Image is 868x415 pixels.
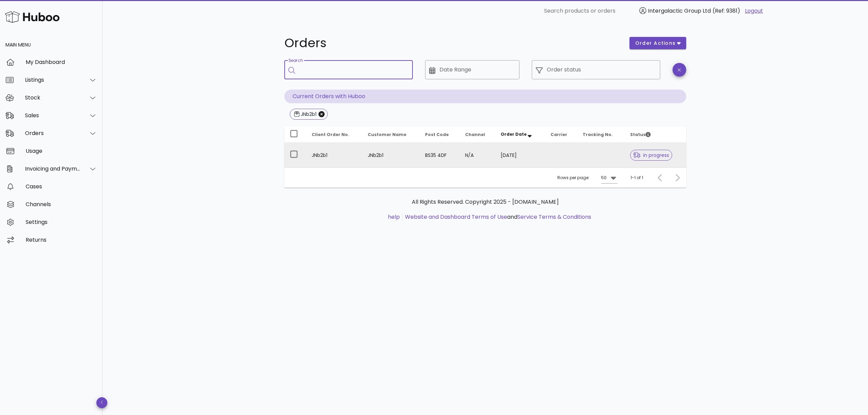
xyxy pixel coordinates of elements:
label: Search [288,58,303,63]
button: order actions [629,37,686,49]
div: Channels [26,201,97,207]
div: Cases [26,183,97,190]
div: 50 [601,175,607,181]
div: 50Rows per page: [601,172,618,183]
div: Orders [25,130,81,136]
div: Stock [25,94,81,101]
span: Tracking No. [583,132,613,137]
td: BS35 4DF [420,143,460,168]
span: Customer Name [368,132,406,137]
div: 1-1 of 1 [630,175,643,181]
th: Order Date: Sorted descending. Activate to remove sorting. [495,126,545,143]
div: JNb2b1 [299,111,316,118]
th: Post Code [420,126,460,143]
span: Client Order No. [312,132,349,137]
div: Invoicing and Payments [25,165,81,172]
p: All Rights Reserved. Copyright 2025 - [DOMAIN_NAME] [290,198,681,206]
span: Channel [465,132,485,137]
div: Settings [26,219,97,225]
div: Returns [26,237,97,243]
h1: Orders [284,37,621,49]
a: Service Terms & Conditions [517,213,591,221]
a: Logout [745,7,763,15]
td: JNb2b1 [306,143,362,168]
a: Website and Dashboard Terms of Use [405,213,507,221]
td: [DATE] [495,143,545,168]
th: Tracking No. [577,126,625,143]
th: Carrier [545,126,577,143]
th: Channel [460,126,495,143]
div: My Dashboard [26,59,97,65]
p: Current Orders with Huboo [284,90,686,103]
td: JNb2b1 [362,143,420,168]
span: Carrier [551,132,567,137]
td: N/A [460,143,495,168]
div: Rows per page: [557,168,618,188]
span: Order Date [501,131,527,137]
span: Intergalactic Group Ltd [648,7,711,15]
a: help [388,213,400,221]
th: Customer Name [362,126,420,143]
span: in progress [633,153,669,158]
span: Post Code [425,132,449,137]
div: Listings [25,77,81,83]
div: Sales [25,112,81,119]
th: Client Order No. [306,126,362,143]
li: and [403,213,591,221]
span: order actions [635,40,676,47]
span: Status [630,132,651,137]
button: Close [318,111,325,117]
th: Status [625,126,686,143]
div: Usage [26,148,97,154]
span: (Ref: 9381) [713,7,740,15]
img: Huboo Logo [5,10,59,24]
